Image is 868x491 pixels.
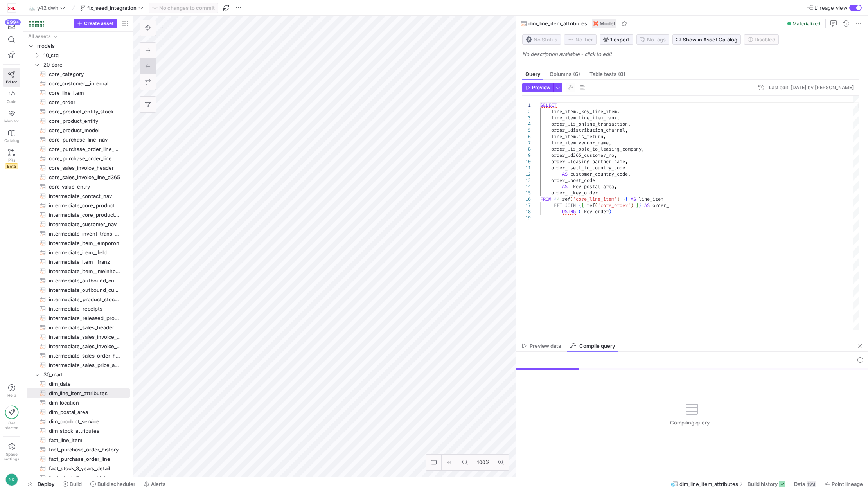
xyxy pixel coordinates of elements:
[609,209,611,215] span: )
[37,5,58,11] span: y42 dwh
[49,164,121,173] span: core_sales_invoice_header​​​​​​​​​​
[522,171,531,177] div: 12
[49,70,121,79] span: core_category​​​​​​​​​​
[525,72,540,77] span: Query
[27,135,130,144] div: Press SPACE to select this row.
[49,201,121,210] span: intermediate_core_product_entity​​​​​​​​​​
[528,20,587,27] span: dim_line_item_attributes
[27,257,130,266] a: intermediate_item__franz​​​​​​​​​​
[49,173,121,182] span: core_sales_invoice_line_d365​​​​​​​​​​
[522,177,531,183] div: 13
[49,117,121,126] span: core_product_entity​​​​​​​​​​
[5,163,18,169] span: Beta
[27,116,130,126] div: Press SPACE to select this row.
[74,19,117,28] button: Create asset
[27,360,130,370] a: intermediate_sales_price_agreement​​​​​​​​​​
[27,417,130,426] a: dim_product_service​​​​​​​​​​
[27,201,130,210] a: intermediate_core_product_entity​​​​​​​​​​
[600,20,615,27] span: Model
[49,257,121,266] span: intermediate_item__franz​​​​​​​​​​
[568,36,574,43] img: No tier
[530,344,561,349] span: Preview data
[27,248,130,257] a: intermediate_item__feld​​​​​​​​​​
[551,115,576,121] span: line_item
[570,127,625,133] span: distribution_channel
[568,158,570,165] span: .
[3,146,20,173] a: PRsBeta
[3,126,20,146] a: Catalog
[140,477,169,491] button: Alerts
[595,202,598,209] span: (
[49,276,121,285] span: intermediate_outbound_customer_d365​​​​​​​​​​
[49,248,121,257] span: intermediate_item__feld​​​​​​​​​​
[748,481,778,487] span: Build history
[49,135,121,144] span: core_purchase_line_nav​​​​​​​​​​
[27,79,130,88] div: Press SPACE to select this row.
[636,34,669,45] button: No tags
[522,83,553,92] button: Preview
[27,388,130,398] div: Press SPACE to select this row.
[84,21,114,26] span: Create asset
[522,190,531,196] div: 15
[636,202,639,209] span: }
[27,182,130,191] div: Press SPACE to select this row.
[522,158,531,165] div: 10
[7,393,16,397] span: Help
[532,85,550,90] span: Preview
[628,171,631,177] span: ,
[27,285,130,295] div: Press SPACE to select this row.
[625,196,628,202] span: }
[522,34,561,45] button: No statusNo Status
[617,108,620,115] span: ,
[49,398,121,407] span: dim_location​​​​​​​​​​
[793,21,821,27] span: Materialized
[581,202,584,209] span: {
[49,295,121,304] span: intermediate_product_stock_d365_stacked​​​​​​​​​​
[27,144,130,154] div: Press SPACE to select this row.
[568,127,570,133] span: .
[49,79,121,88] span: core_customer__internal​​​​​​​​​​
[27,445,130,454] a: fact_purchase_order_history​​​​​​​​​​
[562,183,568,190] span: AS
[522,152,531,158] div: 9
[49,361,121,370] span: intermediate_sales_price_agreement​​​​​​​​​​
[49,267,121,276] span: intermediate_item__meinhoevel​​​​​​​​​​
[49,351,121,360] span: intermediate_sales_order_history_d365​​​​​​​​​​
[557,196,559,202] span: {
[614,183,617,190] span: ,
[551,133,576,140] span: line_item
[27,210,130,219] a: intermediate_core_product_model​​​​​​​​​​
[27,407,130,417] a: dim_postal_area​​​​​​​​​​
[522,115,531,121] div: 3
[522,165,531,171] div: 11
[576,133,579,140] span: .
[573,72,580,77] span: (6)
[27,107,130,116] a: core_product_entity_stock​​​​​​​​​​
[579,344,615,349] span: Compile query
[794,481,805,487] span: Data
[27,342,130,351] a: intermediate_sales_invoice_line_d365​​​​​​​​​​
[522,215,531,221] div: 19
[617,196,620,202] span: )
[49,145,121,154] span: core_purchase_order_line_d365​​​​​​​​​​
[49,126,121,135] span: core_product_model​​​​​​​​​​
[791,477,819,491] button: Data19M
[522,102,531,108] div: 1
[27,398,130,407] div: Press SPACE to select this row.
[27,50,130,60] div: Press SPACE to select this row.
[807,481,816,487] div: 19M
[27,191,130,201] div: Press SPACE to select this row.
[551,165,568,171] span: order_
[589,72,625,77] span: Table tests
[3,107,20,126] a: Monitor
[27,257,130,266] div: Press SPACE to select this row.
[5,473,18,486] div: NK
[522,146,531,152] div: 8
[49,436,121,445] span: fact_line_item​​​​​​​​​​
[8,4,16,12] img: https://storage.googleapis.com/y42-prod-data-exchange/images/oGOSqxDdlQtxIPYJfiHrUWhjI5fT83rRj0ID...
[27,351,130,360] a: intermediate_sales_order_history_d365​​​​​​​​​​
[27,163,130,173] div: Press SPACE to select this row.
[49,286,121,295] span: intermediate_outbound_customer​​​​​​​​​​
[562,196,570,202] span: ref
[27,276,130,285] a: intermediate_outbound_customer_d365​​​​​​​​​​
